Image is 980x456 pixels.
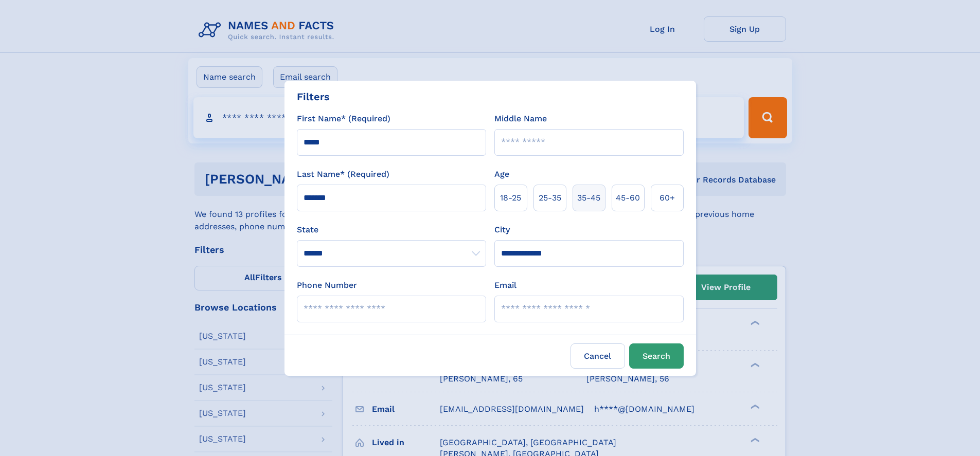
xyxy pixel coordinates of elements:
[500,192,521,204] span: 18‑25
[494,279,516,291] label: Email
[539,192,561,204] span: 25‑35
[629,343,684,369] button: Search
[297,279,357,291] label: Phone Number
[660,192,675,204] span: 60+
[616,192,640,204] span: 45‑60
[494,168,509,180] label: Age
[297,224,486,236] label: State
[571,343,625,369] label: Cancel
[297,168,389,180] label: Last Name* (Required)
[297,113,390,125] label: First Name* (Required)
[577,192,600,204] span: 35‑45
[494,113,547,125] label: Middle Name
[494,224,510,236] label: City
[297,89,330,104] div: Filters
